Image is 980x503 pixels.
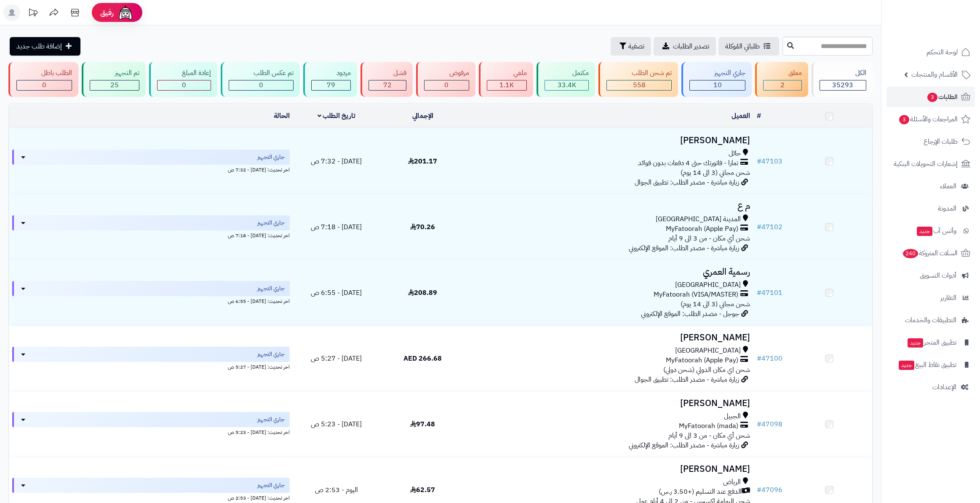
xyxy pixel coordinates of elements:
span: جديد [899,361,914,370]
span: حائل [729,149,741,158]
span: التطبيقات والخدمات [905,314,956,326]
a: #47103 [757,156,782,166]
div: تم التجهيز [90,68,139,78]
a: معلق 2 [753,62,809,97]
span: # [757,156,761,166]
a: إشعارات التحويلات البنكية [887,154,975,174]
span: 1.1K [499,80,514,90]
span: المدينة [GEOGRAPHIC_DATA] [656,214,741,224]
span: الطلبات [927,91,958,103]
div: اخر تحديث: [DATE] - 7:18 ص [12,230,290,239]
span: شحن اي مكان الدولي (شحن دولي) [663,365,750,375]
a: فشل 72 [359,62,414,97]
div: مرفوض [424,68,469,78]
span: 35293 [832,80,853,90]
a: #47101 [757,288,782,298]
span: زيارة مباشرة - مصدر الطلب: الموقع الإلكتروني [629,243,739,253]
span: إشعارات التحويلات البنكية [894,158,958,170]
span: 0 [444,80,449,90]
a: الإجمالي [412,111,433,121]
a: #47096 [757,485,782,495]
button: تصفية [611,37,651,56]
div: تم عكس الطلب [229,68,294,78]
a: طلبات الإرجاع [887,131,975,152]
span: 79 [327,80,335,90]
div: الكل [820,68,866,78]
span: تطبيق المتجر [907,337,956,348]
a: وآتس آبجديد [887,221,975,241]
div: 79 [312,80,350,90]
a: لوحة التحكم [887,42,975,62]
span: زيارة مباشرة - مصدر الطلب: تطبيق الجوال [635,177,739,187]
span: MyFatoorah (Apple Pay) [666,356,738,365]
span: التقارير [940,292,956,304]
div: 0 [425,80,468,90]
span: [GEOGRAPHIC_DATA] [675,346,741,356]
div: الطلب باطل [16,68,72,78]
a: تم عكس الطلب 0 [219,62,302,97]
div: اخر تحديث: [DATE] - 6:55 ص [12,296,290,305]
div: 33401 [545,80,588,90]
span: جديد [908,338,923,348]
span: # [757,419,761,429]
span: 25 [110,80,119,90]
span: # [757,485,761,495]
span: 266.68 AED [403,353,442,364]
span: [DATE] - 7:32 ص [311,156,362,166]
span: جاري التجهيز [257,481,285,490]
a: الحالة [274,111,290,121]
div: 1146 [487,80,526,90]
span: جاري التجهيز [257,219,285,227]
span: رفيق [100,8,114,18]
div: 10 [690,80,745,90]
a: المراجعات والأسئلة3 [887,109,975,129]
h3: رسمية العمري [469,267,750,277]
div: 0 [158,80,211,90]
span: 0 [42,80,46,90]
a: تم شحن الطلب 558 [597,62,679,97]
a: إضافة طلب جديد [10,37,80,56]
a: العميل [732,111,750,121]
span: 0 [259,80,263,90]
div: جاري التجهيز [689,68,745,78]
div: 0 [17,80,72,90]
span: جاري التجهيز [257,284,285,293]
a: ملغي 1.1K [477,62,535,97]
span: MyFatoorah (mada) [679,421,738,431]
a: السلات المتروكة240 [887,243,975,263]
span: جاري التجهيز [257,415,285,424]
span: تصفية [628,41,644,51]
span: العملاء [940,180,956,192]
img: logo-2.png [923,7,972,25]
div: 72 [369,80,406,90]
a: الكل35293 [810,62,874,97]
a: أدوات التسويق [887,265,975,286]
span: 70.26 [410,222,435,232]
span: 3 [899,115,910,125]
span: زيارة مباشرة - مصدر الطلب: تطبيق الجوال [635,375,739,385]
a: تاريخ الطلب [318,111,356,121]
span: زيارة مباشرة - مصدر الطلب: الموقع الإلكتروني [629,440,739,450]
span: طلبات الإرجاع [924,136,958,147]
span: إضافة طلب جديد [16,41,62,51]
span: MyFatoorah (Apple Pay) [666,224,738,234]
div: اخر تحديث: [DATE] - 5:27 ص [12,362,290,371]
a: مكتمل 33.4K [535,62,597,97]
a: تطبيق نقاط البيعجديد [887,355,975,375]
a: التطبيقات والخدمات [887,310,975,330]
div: مكتمل [545,68,589,78]
a: مردود 79 [302,62,358,97]
a: مرفوض 0 [414,62,477,97]
span: [DATE] - 5:27 ص [311,353,362,364]
span: الجبيل [724,412,741,421]
h3: [PERSON_NAME] [469,333,750,342]
a: تحديثات المنصة [22,4,43,23]
span: 240 [902,249,919,259]
div: 0 [229,80,293,90]
span: جوجل - مصدر الطلب: الموقع الإلكتروني [641,309,739,319]
span: [GEOGRAPHIC_DATA] [675,280,741,290]
span: جاري التجهيز [257,153,285,161]
span: # [757,288,761,298]
span: MyFatoorah (VISA/MASTER) [654,290,738,300]
span: 3 [927,92,938,102]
